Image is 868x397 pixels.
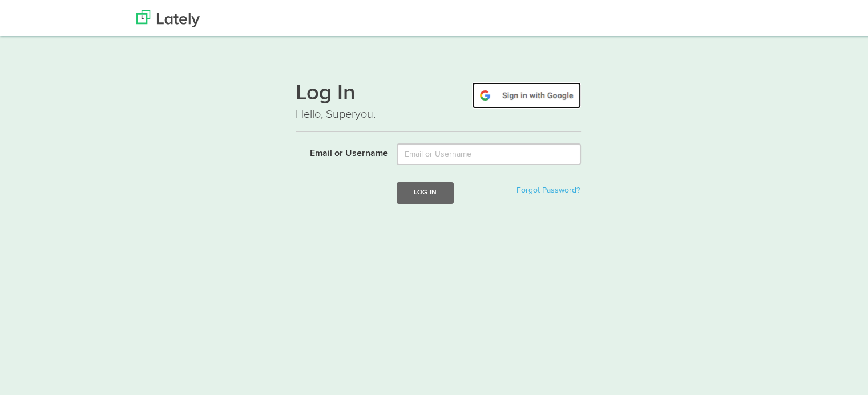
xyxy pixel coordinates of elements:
[296,81,581,105] h1: Log In
[397,142,581,163] input: Email or Username
[296,105,581,121] p: Hello, Superyou.
[472,81,581,107] img: google-signin.png
[287,142,388,159] label: Email or Username
[136,9,200,26] img: Lately
[397,181,454,202] button: Log In
[516,185,580,193] a: Forgot Password?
